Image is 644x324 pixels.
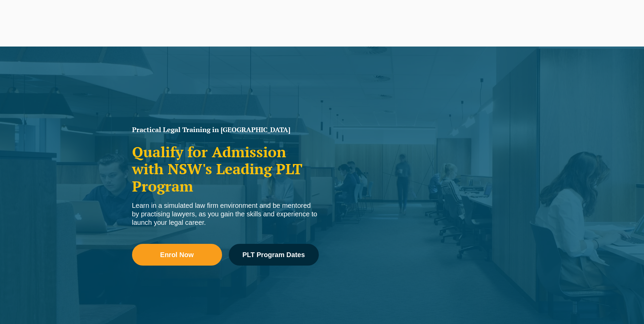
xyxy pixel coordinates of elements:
a: Enrol Now [132,244,222,266]
div: Learn in a simulated law firm environment and be mentored by practising lawyers, as you gain the ... [132,201,319,227]
span: PLT Program Dates [242,251,305,258]
h1: Practical Legal Training in [GEOGRAPHIC_DATA] [132,126,319,133]
a: PLT Program Dates [229,244,319,266]
h2: Qualify for Admission with NSW's Leading PLT Program [132,143,319,195]
span: Enrol Now [160,251,194,258]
